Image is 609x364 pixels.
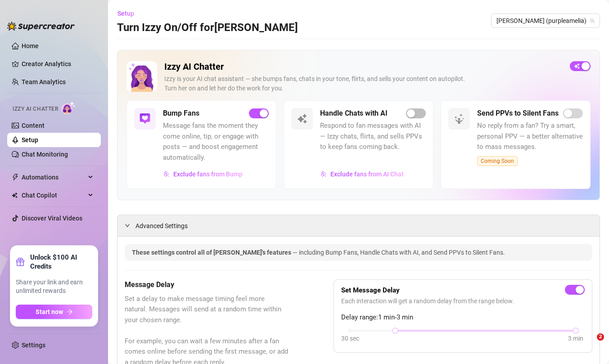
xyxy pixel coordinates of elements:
h5: Send PPVs to Silent Fans [477,108,559,119]
span: Delay range: 1 min - 3 min [341,312,585,323]
h5: Bump Fans [163,108,199,119]
strong: Set Message Delay [341,286,400,294]
h3: Turn Izzy On/Off for [PERSON_NAME] [117,21,298,35]
span: 2 [597,333,604,341]
div: 30 sec [341,333,359,343]
a: Creator Analytics [22,57,94,71]
span: Message fans the moment they come online, tip, or engage with posts — and boost engagement automa... [163,121,269,163]
span: These settings control all of [PERSON_NAME]'s features [132,249,293,256]
div: 3 min [568,333,583,343]
span: Izzy AI Chatter [13,105,58,113]
span: Coming Soon [477,156,518,166]
h5: Handle Chats with AI [320,108,388,119]
button: Start nowarrow-right [16,305,92,319]
img: Chat Copilot [12,192,18,198]
img: svg%3e [140,113,150,124]
img: svg%3e [320,171,327,177]
span: team [590,18,595,23]
span: Setup [117,10,134,17]
span: Advanced Settings [135,221,188,231]
span: Respond to fan messages with AI — Izzy chats, flirts, and sells PPVs to keep fans coming back. [320,121,426,153]
span: arrow-right [67,309,73,315]
img: logo-BBDzfeDw.svg [7,22,75,31]
span: thunderbolt [12,174,19,181]
span: No reply from a fan? Try a smart, personal PPV — a better alternative to mass messages. [477,121,583,153]
span: Exclude fans from Bump [173,171,243,178]
button: Setup [117,6,141,21]
button: Exclude fans from AI Chat [320,167,404,181]
span: expanded [125,223,130,228]
div: Izzy is your AI chat assistant — she bumps fans, chats in your tone, flirts, and sells your conte... [164,74,563,93]
a: Discover Viral Videos [22,215,82,222]
span: Automations [22,170,86,184]
a: Setup [22,136,38,144]
a: Home [22,42,39,49]
img: svg%3e [297,113,307,124]
span: Amelia (purpleamelia) [496,14,595,27]
button: Exclude fans from Bump [163,167,243,181]
a: Settings [22,342,45,349]
span: Exclude fans from AI Chat [330,171,404,178]
span: — including Bump Fans, Handle Chats with AI, and Send PPVs to Silent Fans. [293,249,505,256]
h5: Message Delay [125,279,289,290]
strong: Unlock $100 AI Credits [30,253,92,271]
img: Izzy AI Chatter [126,61,157,92]
span: Chat Copilot [22,188,86,202]
a: Chat Monitoring [22,151,68,158]
img: AI Chatter [62,101,76,114]
iframe: Intercom live chat [578,333,600,355]
img: svg%3e [454,113,465,124]
span: gift [16,257,25,266]
a: Content [22,122,45,129]
h2: Izzy AI Chatter [164,61,563,72]
span: Start now [36,308,63,315]
span: Share your link and earn unlimited rewards [16,278,92,296]
a: Team Analytics [22,78,66,85]
img: svg%3e [163,171,170,177]
div: expanded [125,220,135,230]
span: Each interaction will get a random delay from the range below. [341,296,585,306]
